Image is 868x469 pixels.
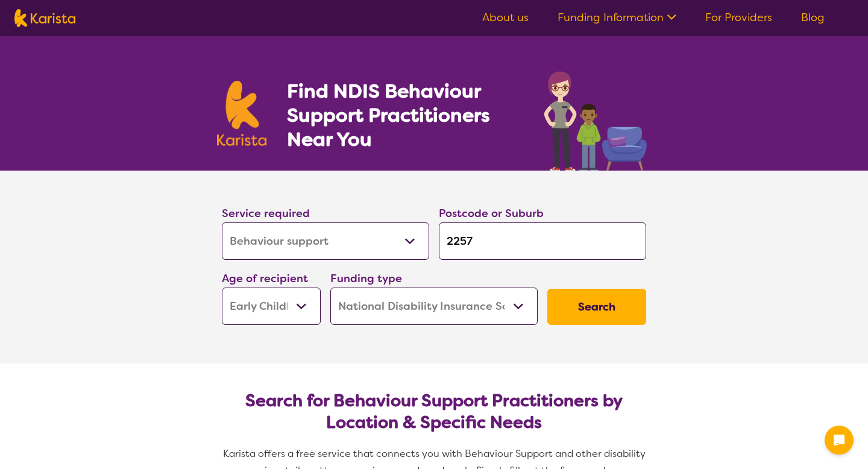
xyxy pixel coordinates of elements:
label: Age of recipient [222,271,308,286]
input: Type [439,222,646,260]
label: Funding type [330,271,402,286]
h1: Find NDIS Behaviour Support Practitioners Near You [287,79,520,151]
label: Postcode or Suburb [439,206,544,221]
a: For Providers [705,10,772,25]
img: behaviour-support [541,65,651,171]
img: Karista logo [217,81,266,146]
label: Service required [222,206,310,221]
a: About us [482,10,529,25]
button: Search [547,289,646,325]
a: Blog [801,10,825,25]
a: Funding Information [558,10,676,25]
h2: Search for Behaviour Support Practitioners by Location & Specific Needs [231,390,637,433]
img: Karista logo [14,9,75,27]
